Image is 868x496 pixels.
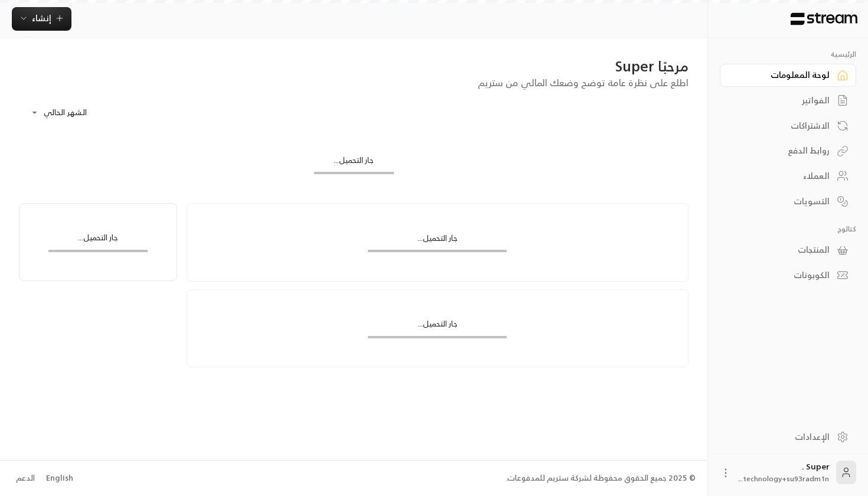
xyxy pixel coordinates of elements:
[25,97,113,128] div: الشهر الحالي
[735,244,830,256] div: المنتجات
[314,155,394,172] div: جار التحميل...
[368,233,507,250] div: جار التحميل...
[46,472,73,484] div: English
[720,50,856,59] p: الرئيسية
[720,165,856,188] a: العملاء
[735,145,830,156] div: روابط الدفع
[720,239,856,262] a: المنتجات
[789,12,859,25] img: Logo
[735,269,830,281] div: الكوبونات
[19,57,688,76] div: مرحبًا Super
[720,114,856,137] a: الاشتراكات
[368,318,507,335] div: جار التحميل...
[506,472,696,484] div: © 2025 جميع الحقوق محفوظة لشركة ستريم للمدفوعات.
[720,64,856,87] a: لوحة المعلومات
[48,232,148,249] div: جار التحميل...
[720,425,856,448] a: الإعدادات
[735,170,830,182] div: العملاء
[735,431,830,443] div: الإعدادات
[720,139,856,162] a: روابط الدفع
[720,190,856,213] a: التسويات
[735,94,830,106] div: الفواتير
[12,7,71,31] button: إنشاء
[739,461,829,484] div: Super .
[735,69,830,81] div: لوحة المعلومات
[720,89,856,112] a: الفواتير
[478,74,688,91] span: اطلع على نظرة عامة توضح وضعك المالي من ستريم
[12,468,38,489] a: الدعم
[720,264,856,287] a: الكوبونات
[735,195,830,207] div: التسويات
[32,11,51,25] span: إنشاء
[720,224,856,234] p: كتالوج
[735,120,830,132] div: الاشتراكات
[739,472,829,485] span: technology+su93radm1n...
